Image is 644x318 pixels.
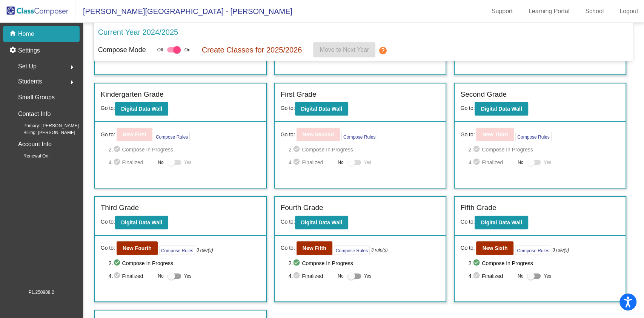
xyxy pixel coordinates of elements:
[473,158,482,167] mat-icon: check_circle
[297,128,340,141] button: New Second
[338,159,343,166] span: No
[18,29,34,39] p: Home
[157,46,163,53] span: Off
[482,245,507,251] b: New Sixth
[481,106,522,112] b: Digital Data Wall
[297,241,332,255] button: New Fifth
[473,145,482,154] mat-icon: check_circle
[121,106,162,112] b: Digital Data Wall
[544,272,551,281] span: Yes
[101,89,164,100] label: Kindergarten Grade
[109,158,154,167] span: 4. Finalized
[11,153,49,159] span: Renewal On:
[301,106,342,112] b: Digital Data Wall
[109,272,154,281] span: 4. Finalized
[197,247,213,253] i: 3 rule(s)
[293,158,302,167] mat-icon: check_circle
[202,44,302,56] p: Create Classes for 2025/2026
[301,219,342,225] b: Digital Data Wall
[293,272,302,281] mat-icon: check_circle
[338,273,343,279] span: No
[154,132,190,141] button: Compose Rules
[313,42,375,57] button: Move to Next Year
[476,128,514,141] button: New Third
[121,219,162,225] b: Digital Data Wall
[158,273,163,279] span: No
[289,272,334,281] span: 4. Finalized
[482,131,508,137] b: New Third
[303,245,326,251] b: New Fifth
[281,244,295,252] span: Go to:
[117,241,158,255] button: New Fourth
[468,259,620,268] span: 2. Compose In Progress
[515,132,551,141] button: Compose Rules
[68,63,77,72] mat-icon: arrow_right
[460,89,507,100] label: Second Grade
[293,259,302,268] mat-icon: check_circle
[117,128,152,141] button: New First
[518,273,523,279] span: No
[295,102,348,116] button: Digital Data Wall
[123,245,152,251] b: New Fourth
[101,105,115,111] span: Go to:
[18,139,52,150] p: Account Info
[460,219,475,225] span: Go to:
[579,5,610,17] a: School
[113,145,122,154] mat-icon: check_circle
[289,158,334,167] span: 4. Finalized
[468,158,514,167] span: 4. Finalized
[475,102,528,116] button: Digital Data Wall
[320,46,369,53] span: Move to Next Year
[552,247,569,253] i: 3 rule(s)
[289,145,440,154] span: 2. Compose In Progress
[341,132,377,141] button: Compose Rules
[518,159,523,166] span: No
[109,145,260,154] span: 2. Compose In Progress
[295,216,348,229] button: Digital Data Wall
[613,5,644,17] a: Logout
[281,105,295,111] span: Go to:
[101,131,115,139] span: Go to:
[9,46,18,55] mat-icon: settings
[523,5,576,17] a: Learning Portal
[123,131,146,137] b: New First
[75,5,292,17] span: [PERSON_NAME][GEOGRAPHIC_DATA] - [PERSON_NAME]
[184,158,192,167] span: Yes
[481,219,522,225] b: Digital Data Wall
[460,244,475,252] span: Go to:
[101,202,139,213] label: Third Grade
[460,105,475,111] span: Go to:
[109,259,260,268] span: 2. Compose In Progress
[158,159,163,166] span: No
[544,158,551,167] span: Yes
[98,26,178,38] p: Current Year 2024/2025
[68,78,77,87] mat-icon: arrow_right
[98,45,146,55] p: Compose Mode
[113,259,122,268] mat-icon: check_circle
[364,272,372,281] span: Yes
[303,131,334,137] b: New Second
[334,245,370,255] button: Compose Rules
[159,245,195,255] button: Compose Rules
[18,109,51,119] p: Contact Info
[281,89,317,100] label: First Grade
[473,272,482,281] mat-icon: check_circle
[281,131,295,139] span: Go to:
[18,92,55,103] p: Small Groups
[11,129,75,136] span: Billing: [PERSON_NAME]
[18,76,42,87] span: Students
[460,131,475,139] span: Go to:
[115,102,168,116] button: Digital Data Wall
[378,46,387,55] mat-icon: help
[18,61,37,72] span: Set Up
[468,145,620,154] span: 2. Compose In Progress
[473,259,482,268] mat-icon: check_circle
[9,29,18,39] mat-icon: home
[115,216,168,229] button: Digital Data Wall
[460,202,496,213] label: Fifth Grade
[476,241,513,255] button: New Sixth
[475,216,528,229] button: Digital Data Wall
[113,158,122,167] mat-icon: check_circle
[11,122,79,129] span: Primary: [PERSON_NAME]
[281,219,295,225] span: Go to:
